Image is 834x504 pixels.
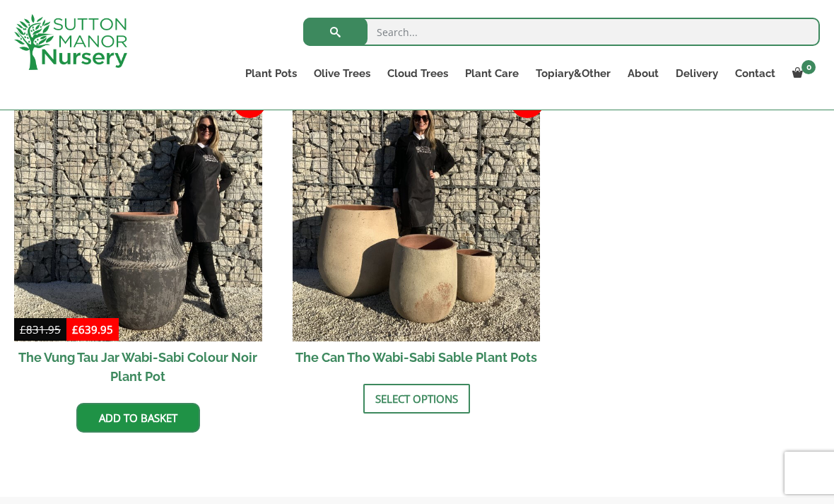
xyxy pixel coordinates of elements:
a: About [619,64,667,83]
a: Sale! The Can Tho Wabi-Sabi Sable Plant Pots [293,94,541,374]
a: Plant Pots [237,64,305,83]
a: Cloud Trees [379,64,457,83]
h2: The Can Tho Wabi-Sabi Sable Plant Pots [293,341,541,373]
bdi: 831.95 [20,322,61,336]
a: Plant Care [457,64,527,83]
img: The Vung Tau Jar Wabi-Sabi Colour Noir Plant Pot [14,94,262,342]
a: Sale! The Vung Tau Jar Wabi-Sabi Colour Noir Plant Pot [14,94,262,393]
img: logo [14,14,127,70]
span: 0 [801,60,816,74]
span: £ [72,322,78,336]
a: Contact [727,64,784,83]
a: Olive Trees [305,64,379,83]
h2: The Vung Tau Jar Wabi-Sabi Colour Noir Plant Pot [14,341,262,392]
img: The Can Tho Wabi-Sabi Sable Plant Pots [293,94,541,342]
input: Search... [303,18,820,46]
a: Topiary&Other [527,64,619,83]
a: 0 [784,64,820,83]
a: Select options for “The Can Tho Wabi-Sabi Sable Plant Pots” [363,384,470,414]
span: £ [20,322,26,336]
a: Add to basket: “The Vung Tau Jar Wabi-Sabi Colour Noir Plant Pot” [76,403,200,433]
a: Delivery [667,64,727,83]
bdi: 639.95 [72,322,113,336]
